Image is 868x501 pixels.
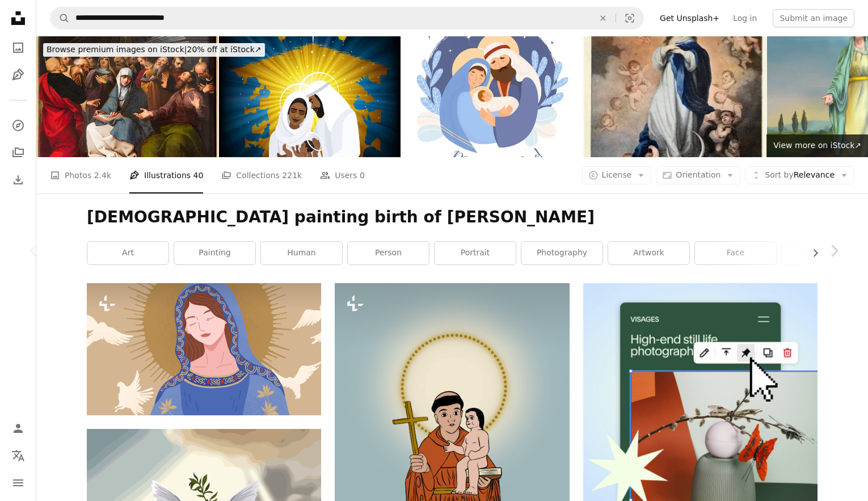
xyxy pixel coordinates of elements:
img: Nativity Scene. The Holy Family. [219,36,401,157]
a: spirituality [782,242,863,264]
a: Log in / Sign up [7,417,30,440]
span: Sort by [765,170,793,179]
a: photography [521,242,602,264]
img: Antwerp - Paint of Pentecost scene from cathedral [36,36,218,157]
button: Search Unsplash [50,7,70,29]
button: Submit an image [773,9,854,27]
a: art [87,242,168,264]
a: portrait [435,242,516,264]
span: 0 [360,169,365,182]
button: Orientation [656,166,740,184]
button: Visual search [616,7,643,29]
a: Next [800,196,868,305]
button: Sort byRelevance [745,166,854,184]
a: person [348,242,429,264]
a: Get Unsplash+ [653,9,726,27]
span: 221k [282,169,302,182]
button: Menu [7,471,30,494]
span: Relevance [765,170,835,181]
a: Download History [7,169,30,191]
a: Collections [7,141,30,164]
img: Holy Family. Merry Christmas card. Virgin Mary, saint Joseph and baby Jesus Christ. Birth of Savi... [402,36,583,157]
a: face [695,242,776,264]
a: Collections 221k [221,157,302,193]
h1: [DEMOGRAPHIC_DATA] painting birth of [PERSON_NAME] [87,207,818,228]
a: human [261,242,342,264]
button: License [582,166,652,184]
a: Photos 2.4k [50,157,111,193]
a: artwork [608,242,689,264]
span: Browse premium images on iStock | [47,45,187,54]
span: 20% off at iStock ↗ [47,45,262,54]
a: Users 0 [320,157,365,193]
span: License [602,170,632,179]
a: Illustrations [7,64,30,86]
img: The virgin mary is surrounded by doves. [87,283,321,415]
span: Orientation [676,170,720,179]
button: Language [7,444,30,467]
img: Virgin Mary, The Immaculate Conception of Los Venerables, Spanish artist Bartolomé Esteban Murill... [584,36,766,157]
a: Log in [726,9,764,27]
form: Find visuals sitewide [50,7,644,30]
a: Photos [7,36,30,59]
a: Browse premium images on iStock|20% off at iStock↗ [36,36,272,64]
a: Saint anthony of padua holding the baby jesus. [335,442,569,452]
span: View more on iStock ↗ [773,141,861,150]
a: View more on iStock↗ [766,134,868,157]
a: painting [174,242,255,264]
a: The virgin mary is surrounded by doves. [87,344,321,354]
a: Explore [7,114,30,137]
button: Clear [591,7,616,29]
span: 2.4k [94,169,111,182]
